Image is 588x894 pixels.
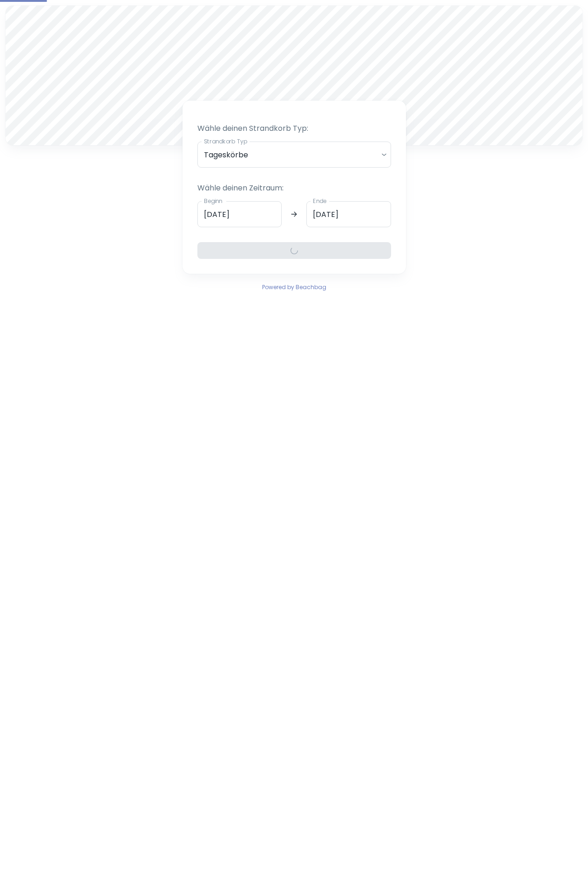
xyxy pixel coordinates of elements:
[197,201,282,227] input: dd.mm.yyyy
[197,183,391,194] p: Wähle deinen Zeitraum:
[262,281,326,292] a: Powered by Beachbag
[204,197,223,205] label: Beginn
[313,197,326,205] label: Ende
[204,137,247,145] label: Strandkorb Typ
[197,123,391,134] p: Wähle deinen Strandkorb Typ:
[197,142,391,168] div: Tageskörbe
[262,283,326,291] span: Powered by Beachbag
[306,201,391,227] input: dd.mm.yyyy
